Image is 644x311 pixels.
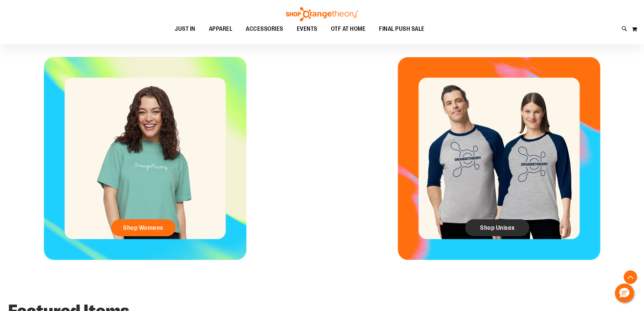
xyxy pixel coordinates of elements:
span: Shop Unisex [480,224,515,231]
img: Shop Orangetheory [285,7,359,21]
a: ACCESSORIES [239,21,290,37]
a: APPAREL [202,21,239,37]
span: FINAL PUSH SALE [379,21,425,37]
a: JUST IN [168,21,202,37]
a: EVENTS [290,21,324,37]
button: Hello, have a question? Let’s chat. [615,284,634,303]
a: Shop Womens [111,219,175,236]
a: FINAL PUSH SALE [372,21,431,37]
span: OTF AT HOME [331,21,366,37]
span: Shop Womens [123,224,163,231]
button: Back To Top [624,270,637,284]
a: OTF AT HOME [324,21,373,37]
span: JUST IN [175,21,195,37]
span: EVENTS [297,21,317,37]
a: Shop Unisex [465,219,529,236]
span: ACCESSORIES [246,21,283,37]
span: APPAREL [209,21,233,37]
